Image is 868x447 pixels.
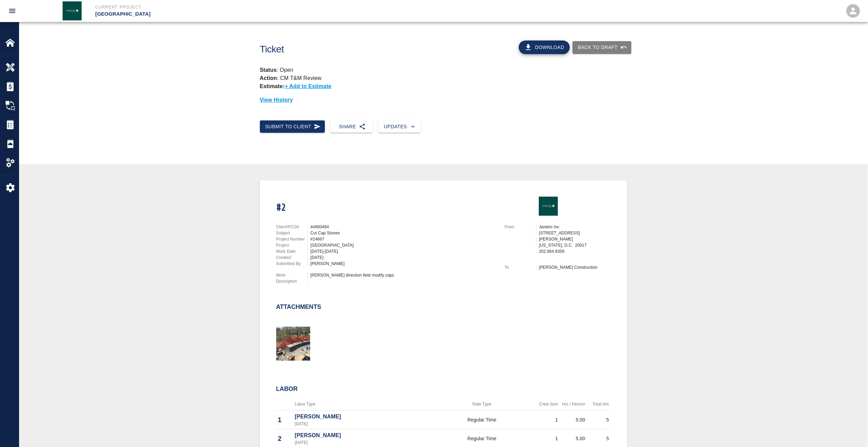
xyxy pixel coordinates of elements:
[539,230,611,248] p: [STREET_ADDRESS][PERSON_NAME] [US_STATE], D.C. 20017
[4,3,20,19] button: open drawer
[311,272,497,278] div: [PERSON_NAME] direction field modify caps
[285,83,332,89] p: + Add to Estimate
[276,242,307,248] p: Project
[260,83,285,89] strong: Estimate:
[539,264,611,270] p: [PERSON_NAME] Construction
[587,398,611,411] th: Total Hrs
[276,202,497,214] h1: #2
[428,411,536,429] td: Regular Time
[260,75,322,81] p: : CM T&M Review
[539,197,558,216] img: Janeiro Inc
[276,236,307,242] p: Project Number
[587,411,611,429] td: 5
[295,413,427,421] p: [PERSON_NAME]
[95,4,471,10] p: Current Project
[276,230,307,236] p: Subject
[311,224,497,230] div: ##800484
[295,431,427,440] p: [PERSON_NAME]
[311,242,497,248] div: [GEOGRAPHIC_DATA]
[276,327,310,361] img: thumbnail
[276,224,307,230] p: Client/PCO#
[378,120,421,133] button: Updates
[572,41,631,54] button: Back to Draft
[276,261,307,267] p: Submitted By
[276,385,611,393] h2: Labor
[536,398,560,411] th: Crew Size
[505,224,536,230] p: From
[276,303,321,311] h2: Attachments
[260,96,627,104] p: View History
[428,398,536,411] th: Rate Type
[260,66,627,74] p: : Open
[295,440,427,446] p: [DATE]
[63,1,82,20] img: Janeiro Inc
[276,272,307,284] p: Work Description
[311,236,497,242] div: #24667
[260,120,325,133] button: Submit to Client
[260,44,472,55] h1: Ticket
[505,264,536,270] p: To
[539,248,611,254] p: 202.684.9359
[519,40,570,54] button: Download
[293,398,428,411] th: Labor Type
[539,224,611,230] p: Janeiro Inc
[278,415,291,425] p: 1
[834,414,868,447] iframe: Chat Widget
[311,230,497,236] div: Cut Cap Stones
[295,421,427,427] p: [DATE]
[311,261,497,267] div: [PERSON_NAME]
[560,411,587,429] td: 5.00
[260,75,277,81] strong: Action
[311,254,497,261] div: [DATE]
[560,398,587,411] th: Hrs / Person
[278,433,291,444] p: 2
[276,254,307,261] p: Created
[536,411,560,429] td: 1
[260,67,277,73] strong: Status
[330,120,373,133] button: Share
[95,10,471,18] p: [GEOGRAPHIC_DATA]
[311,248,497,254] div: [DATE]-[DATE]
[276,248,307,254] p: Work Date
